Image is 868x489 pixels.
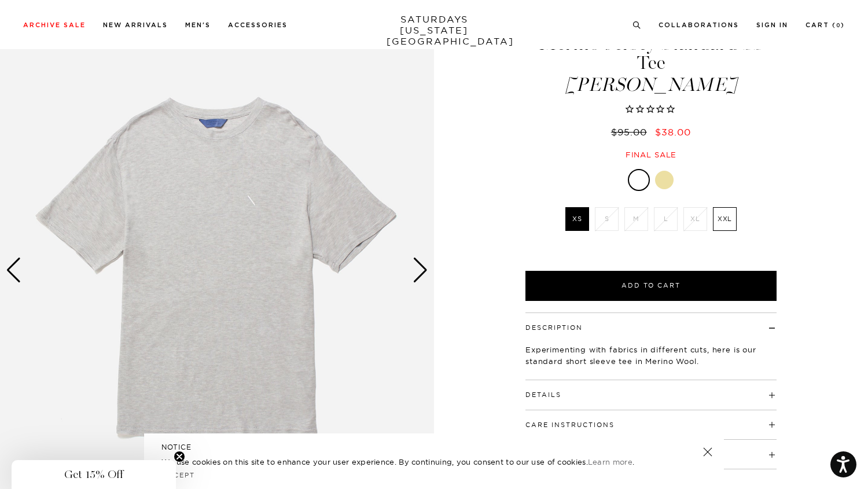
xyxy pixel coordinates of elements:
button: Add to Cart [525,271,777,301]
span: [PERSON_NAME] [524,75,778,94]
div: Get 15% OffClose teaser [12,460,176,489]
small: 0 [836,23,841,28]
a: Sign In [756,22,788,28]
a: Archive Sale [23,22,86,28]
button: Details [525,392,561,398]
a: Collaborations [659,22,739,28]
span: Rated 0.0 out of 5 stars 0 reviews [524,104,778,116]
del: $95.00 [611,126,652,138]
a: Men's [185,22,211,28]
a: SATURDAYS[US_STATE][GEOGRAPHIC_DATA] [387,14,482,47]
label: XS [565,207,589,231]
a: New Arrivals [103,22,168,28]
p: Experimenting with fabrics in different cuts, here is our standard short sleeve tee in Merino Wool. [525,344,777,367]
a: Accessories [228,22,288,28]
button: Care Instructions [525,422,615,428]
div: Previous slide [6,258,21,283]
a: Cart (0) [806,22,845,28]
div: Next slide [413,258,428,283]
a: Accept [161,471,195,479]
button: Close teaser [174,451,185,462]
label: XXL [713,207,737,231]
div: Final sale [524,150,778,160]
p: We use cookies on this site to enhance your user experience. By continuing, you consent to our us... [161,456,665,468]
button: Description [525,325,583,331]
h1: Merino Jersey Standard SS Tee [524,34,778,94]
span: $38.00 [655,126,691,138]
a: Learn more [588,457,632,466]
h5: NOTICE [161,442,707,453]
span: Get 15% Off [64,468,123,481]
